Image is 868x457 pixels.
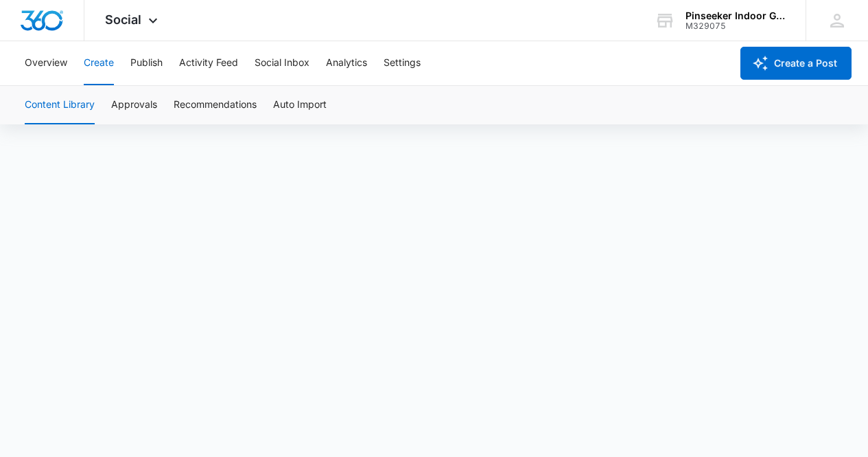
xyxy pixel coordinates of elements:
[384,41,421,85] button: Settings
[25,86,95,124] button: Content Library
[111,86,157,124] button: Approvals
[740,47,852,80] button: Create a Post
[326,41,367,85] button: Analytics
[255,41,309,85] button: Social Inbox
[84,41,114,85] button: Create
[179,41,238,85] button: Activity Feed
[25,41,67,85] button: Overview
[130,41,163,85] button: Publish
[105,12,141,27] span: Social
[685,10,786,21] div: account name
[685,21,786,31] div: account id
[174,86,257,124] button: Recommendations
[273,86,327,124] button: Auto Import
